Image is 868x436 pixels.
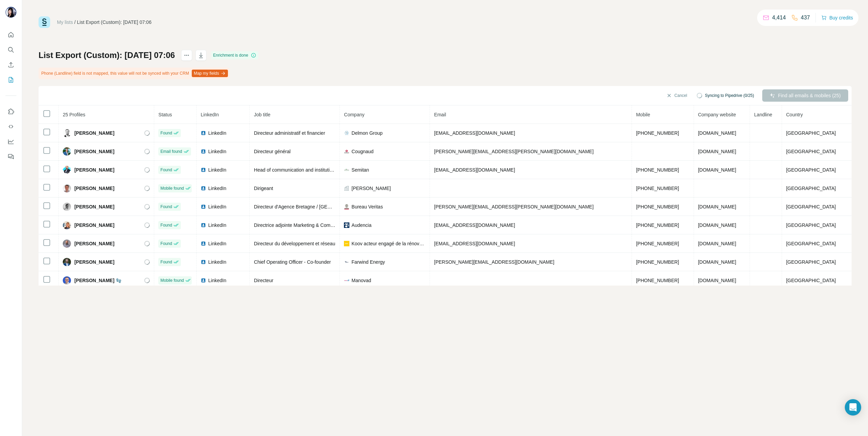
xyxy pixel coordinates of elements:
[254,259,331,265] span: Chief Operating Officer - Co-founder
[160,148,182,155] span: Email found
[698,130,736,136] span: [DOMAIN_NAME]
[636,259,679,265] ringoverc2c-84e06f14122c: Call with Ringover
[434,222,515,228] span: [EMAIL_ADDRESS][DOMAIN_NAME]
[434,112,446,117] span: Email
[208,203,226,210] span: LinkedIn
[160,185,184,191] span: Mobile found
[636,259,679,265] ringoverc2c-number-84e06f14122c: [PHONE_NUMBER]
[74,240,114,247] span: [PERSON_NAME]
[254,222,353,228] span: Directrice adjointe Marketing & Communication
[698,278,736,283] span: [DOMAIN_NAME]
[351,130,382,136] span: Delmon Group
[351,148,374,155] span: Cougnaud
[74,203,114,210] span: [PERSON_NAME]
[344,278,349,283] img: company-logo
[160,204,172,210] span: Found
[698,259,736,265] span: [DOMAIN_NAME]
[160,277,184,284] span: Mobile found
[351,240,425,247] span: Koov acteur engagé de la rénovation énergétique
[201,112,219,117] span: LinkedIn
[39,50,175,61] h1: List Export (Custom): [DATE] 07:06
[5,7,16,18] img: Avatar
[74,185,114,192] span: [PERSON_NAME]
[74,166,114,173] span: [PERSON_NAME]
[698,112,736,117] span: Company website
[63,112,85,117] span: 25 Profiles
[208,185,226,192] span: LinkedIn
[201,278,206,283] img: LinkedIn logo
[662,89,692,102] button: Cancel
[344,241,349,246] img: company-logo
[158,112,172,117] span: Status
[344,167,349,173] img: company-logo
[160,222,172,228] span: Found
[63,203,71,211] img: Avatar
[351,185,391,192] span: [PERSON_NAME]
[5,135,16,148] button: Dashboard
[434,167,515,173] span: [EMAIL_ADDRESS][DOMAIN_NAME]
[208,277,226,284] span: LinkedIn
[344,222,349,228] img: company-logo
[201,241,206,246] img: LinkedIn logo
[786,278,836,283] span: [GEOGRAPHIC_DATA]
[5,59,16,71] button: Enrich CSV
[636,278,679,283] ringoverc2c-84e06f14122c: Call with Ringover
[74,277,121,284] span: [PERSON_NAME] 🧤
[181,50,192,61] button: actions
[254,241,335,246] span: Directeur du développement et réseau
[434,241,515,246] span: [EMAIL_ADDRESS][DOMAIN_NAME]
[201,222,206,228] img: LinkedIn logo
[754,112,772,117] span: Landline
[254,130,325,136] span: Directeur administratif et financier
[160,259,172,265] span: Found
[211,51,259,59] div: Enrichment is done
[208,222,226,229] span: LinkedIn
[254,149,290,154] span: Directeur général
[434,204,594,209] span: [PERSON_NAME][EMAIL_ADDRESS][PERSON_NAME][DOMAIN_NAME]
[351,166,369,173] span: Semitan
[821,13,853,23] button: Buy credits
[208,148,226,155] span: LinkedIn
[351,259,385,265] span: Farwind Energy
[351,277,371,284] span: Manovad
[636,204,679,209] ringoverc2c-84e06f14122c: Call with Ringover
[63,184,71,192] img: Avatar
[636,130,679,136] ringoverc2c-84e06f14122c: Call with Ringover
[254,167,406,173] span: Head of communication and institutional relations, CSR strategy sponso
[254,112,270,117] span: Job title
[192,70,228,77] button: Map my fields
[636,222,679,228] ringoverc2c-number-84e06f14122c: [PHONE_NUMBER]
[201,204,206,209] img: LinkedIn logo
[786,130,836,136] span: [GEOGRAPHIC_DATA]
[636,222,679,228] ringoverc2c-84e06f14122c: Call with Ringover
[705,92,754,99] span: Syncing to Pipedrive (0/25)
[344,149,349,154] img: company-logo
[698,149,736,154] span: [DOMAIN_NAME]
[636,204,679,209] ringoverc2c-number-84e06f14122c: [PHONE_NUMBER]
[845,399,861,416] div: Open Intercom Messenger
[77,19,151,26] div: List Export (Custom): [DATE] 07:06
[254,278,273,283] span: Directeur
[74,222,114,229] span: [PERSON_NAME]
[351,203,383,210] span: Bureau Veritas
[434,259,554,265] span: [PERSON_NAME][EMAIL_ADDRESS][DOMAIN_NAME]
[636,112,650,117] span: Mobile
[786,167,836,173] span: [GEOGRAPHIC_DATA]
[208,130,226,136] span: LinkedIn
[63,129,71,137] img: Avatar
[698,241,736,246] span: [DOMAIN_NAME]
[786,186,836,191] span: [GEOGRAPHIC_DATA]
[63,221,71,229] img: Avatar
[63,239,71,248] img: Avatar
[636,167,679,173] ringoverc2c-84e06f14122c: Call with Ringover
[434,130,515,136] span: [EMAIL_ADDRESS][DOMAIN_NAME]
[5,150,16,163] button: Feedback
[698,222,736,228] span: [DOMAIN_NAME]
[772,14,786,22] p: 4,414
[74,130,114,136] span: [PERSON_NAME]
[201,186,206,191] img: LinkedIn logo
[344,204,349,209] img: company-logo
[636,241,679,246] ringoverc2c-number-84e06f14122c: [PHONE_NUMBER]
[160,241,172,247] span: Found
[801,14,810,22] p: 437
